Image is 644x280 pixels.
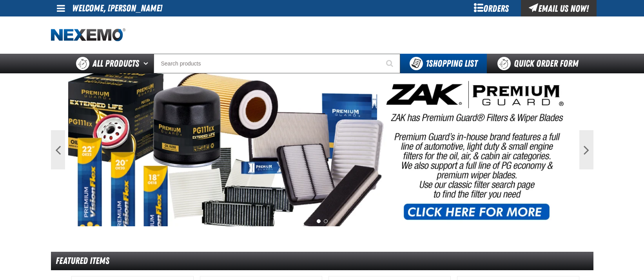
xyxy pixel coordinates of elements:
[51,252,593,270] div: Featured Items
[579,130,593,169] button: Next
[324,219,328,223] button: 2 of 2
[426,58,429,69] strong: 1
[487,54,593,73] a: Quick Order Form
[51,28,125,42] img: Nexemo logo
[141,54,154,73] button: Open All Products pages
[51,130,65,169] button: Previous
[68,73,577,226] img: PG Filters & Wipers
[381,54,400,73] button: Start Searching
[400,54,487,73] button: You have 1 Shopping List. Open to view details
[426,58,477,69] span: Shopping List
[93,56,139,71] span: All Products
[317,219,321,223] button: 1 of 2
[154,54,400,73] input: Search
